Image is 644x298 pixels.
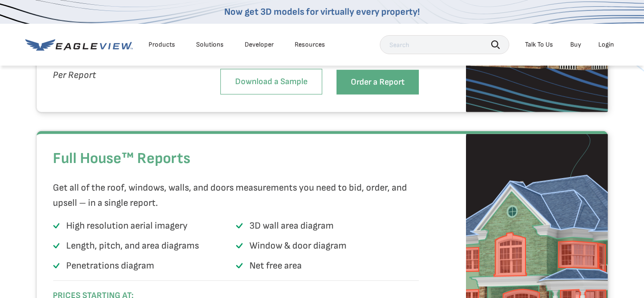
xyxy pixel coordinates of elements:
p: Window & door diagram [249,238,347,253]
h2: Full House™ Reports [53,144,419,173]
i: Per Report [53,69,97,81]
p: Length, pitch, and area diagrams [66,238,199,253]
p: High resolution aerial imagery [66,218,188,233]
a: Buy [571,40,582,49]
p: Net free area [249,258,302,273]
a: Now get 3D models for virtually every property! [224,6,420,18]
a: Download a Sample [220,69,322,95]
a: Order a Report [337,70,419,95]
input: Search [380,35,509,54]
p: 3D wall area diagram [249,218,334,233]
p: Penetrations diagram [66,258,154,273]
div: Solutions [197,40,224,49]
a: Developer [245,40,274,49]
div: Products [149,40,176,49]
div: Resources [295,40,326,49]
div: Login [599,40,614,49]
p: Get all of the roof, windows, walls, and doors measurements you need to bid, order, and upsell – ... [53,180,414,211]
div: Talk To Us [525,40,554,49]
